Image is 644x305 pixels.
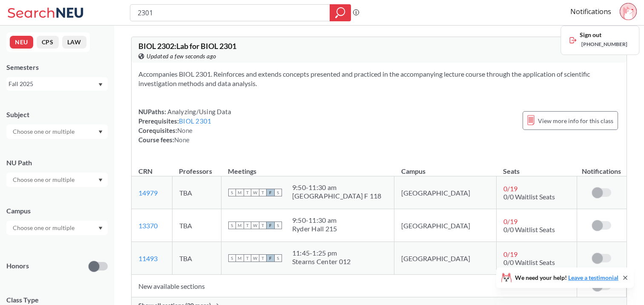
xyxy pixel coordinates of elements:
span: W [251,222,259,229]
span: W [251,254,259,262]
span: 0/0 Waitlist Seats [503,193,555,201]
div: CRN [138,167,152,176]
div: 9:50 - 11:30 am [292,183,382,192]
span: Updated a few seconds ago [147,52,216,61]
div: Fall 2025 [9,79,98,89]
div: Ryder Hall 215 [292,224,337,233]
td: [GEOGRAPHIC_DATA] [394,176,496,209]
span: 0 / 19 [503,184,517,193]
th: Campus [394,158,496,176]
span: T [244,189,251,196]
svg: Dropdown arrow [98,130,103,134]
span: View more info for this class [538,115,613,126]
svg: Dropdown arrow [98,83,103,86]
span: None [177,127,193,134]
span: S [274,189,282,196]
span: Class Type [6,295,108,305]
span: [PHONE_NUMBER] [580,40,629,48]
svg: magnifying glass [335,7,345,19]
div: Stearns Center 012 [292,257,351,266]
div: 11:45 - 1:25 pm [292,249,351,257]
div: magnifying glass [330,4,351,21]
span: 0/0 Waitlist Seats [503,225,555,233]
input: Choose one or multiple [9,223,80,233]
span: T [244,222,251,229]
button: CPS [37,36,59,49]
div: Semesters [6,63,108,72]
div: NU Path [6,158,108,167]
span: S [228,222,236,229]
span: We need your help! [515,275,618,281]
span: W [251,189,259,196]
span: M [236,222,244,229]
button: NEU [10,36,33,49]
td: TBA [172,242,221,275]
div: NUPaths: Prerequisites: Corequisites: Course fees: [138,107,231,144]
span: F [267,189,274,196]
span: 0 / 19 [503,217,517,225]
th: Professors [172,158,221,176]
span: S [274,254,282,262]
a: 13370 [138,222,158,230]
section: Accompanies BIOL 2301. Reinforces and extends concepts presented and practiced in the accompanyin... [138,69,620,88]
a: 14979 [138,189,158,197]
a: Leave a testimonial [568,274,618,281]
input: Class, professor, course number, "phrase" [137,6,324,20]
th: Notifications [577,158,626,176]
td: TBA [172,176,221,209]
th: Seats [496,158,577,176]
div: [GEOGRAPHIC_DATA] F 118 [292,192,382,200]
span: 0/0 Waitlist Seats [503,258,555,266]
span: S [228,254,236,262]
span: None [174,136,190,144]
div: Fall 2025Dropdown arrow [6,77,108,91]
span: F [267,254,274,262]
span: T [259,222,267,229]
a: BIOL 2301 [179,117,211,125]
td: [GEOGRAPHIC_DATA] [394,209,496,242]
div: Subject [6,110,108,119]
span: T [259,254,267,262]
th: Meetings [221,158,394,176]
div: Dropdown arrow [6,221,108,235]
span: BIOL 2302 : Lab for BIOL 2301 [138,41,236,51]
div: 9:50 - 11:30 am [292,216,337,224]
span: S [274,222,282,229]
div: Campus [6,206,108,216]
p: Honors [6,261,29,271]
div: Dropdown arrow [6,124,108,139]
input: Choose one or multiple [9,175,80,185]
td: New available sections [132,275,577,297]
span: F [267,222,274,229]
span: T [259,189,267,196]
div: Dropdown arrow [6,173,108,187]
button: LAW [62,36,86,49]
span: T [244,254,251,262]
a: Notifications [570,7,611,16]
span: S [228,189,236,196]
span: Sign out [580,33,629,37]
span: Analyzing/Using Data [166,108,231,115]
a: 11493 [138,254,158,262]
span: M [236,254,244,262]
svg: Dropdown arrow [98,178,103,182]
td: [GEOGRAPHIC_DATA] [394,242,496,275]
span: 0 / 19 [503,250,517,258]
svg: Dropdown arrow [98,227,103,230]
span: M [236,189,244,196]
td: TBA [172,209,221,242]
input: Choose one or multiple [9,127,80,137]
